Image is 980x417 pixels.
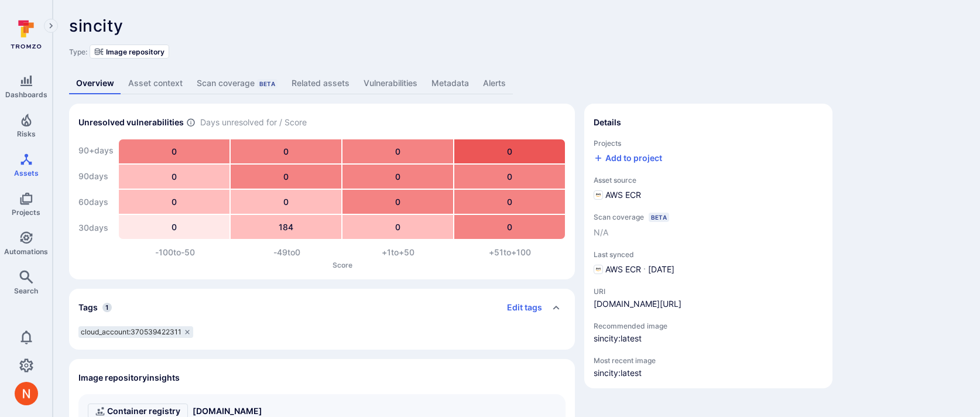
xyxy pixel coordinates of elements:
span: most-recent-image [594,367,823,379]
div: Beta [257,79,277,88]
div: 0 [454,215,565,239]
div: 0 [119,215,229,239]
span: Last synced [594,250,823,259]
p: · [643,264,646,275]
span: [DOMAIN_NAME][URL] [594,298,681,310]
span: Search [14,286,38,295]
div: Asset tabs [69,73,964,94]
span: Automations [4,247,48,256]
div: 0 [342,190,453,214]
div: Collapse tags [69,289,575,326]
a: Metadata [424,73,476,94]
button: Add to project [594,152,662,164]
span: Risks [17,129,36,138]
span: sincity [69,16,123,36]
span: Projects [12,208,40,217]
div: Scan coverage [197,77,277,89]
div: cloud_account:370539422311 [78,326,193,338]
span: URI [594,287,681,296]
h2: Unresolved vulnerabilities [78,117,184,128]
div: AWS ECR [594,189,641,201]
a: Overview [69,73,121,94]
div: 30 days [78,216,114,240]
span: Most recent image [594,356,823,365]
img: ACg8ocIprwjrgDQnDsNSk9Ghn5p5-B8DpAKWoJ5Gi9syOE4K59tr4Q=s96-c [15,382,38,405]
span: Image repository [106,47,165,56]
a: sincity:latest [594,333,642,343]
div: 60 days [78,190,114,214]
span: Projects [594,139,823,148]
span: 1 [102,303,112,312]
button: Expand navigation menu [44,19,58,33]
a: Vulnerabilities [357,73,424,94]
span: Type: [69,47,87,56]
div: Beta [649,213,669,222]
div: 0 [231,139,341,163]
h2: Details [594,117,621,128]
div: 0 [454,190,565,214]
span: Scan coverage [594,213,644,221]
span: cloud_account:370539422311 [81,327,181,337]
span: Days unresolved for / Score [200,117,307,129]
div: 0 [342,165,453,189]
i: Expand navigation menu [47,21,55,31]
div: 184 [231,215,341,239]
div: 0 [342,139,453,163]
a: sincity:latest [594,368,642,378]
div: +51 to +100 [454,247,566,258]
button: Edit tags [498,298,542,317]
div: -49 to 0 [231,247,343,258]
div: 0 [454,139,565,163]
span: [DATE] [648,264,674,275]
h2: Tags [78,302,98,313]
div: 0 [454,165,565,189]
span: AWS ECR [605,264,641,275]
p: Score [119,261,566,269]
a: Asset context [121,73,190,94]
span: Number of vulnerabilities in status ‘Open’ ‘Triaged’ and ‘In process’ divided by score and scanne... [186,117,196,129]
span: recommended-image [594,333,823,344]
span: Recommended image [594,322,823,330]
div: 90+ days [78,139,114,162]
div: 0 [119,190,229,214]
span: Container registry [107,405,180,417]
span: Assets [14,169,39,177]
a: [DOMAIN_NAME] [193,405,262,417]
span: Dashboards [5,90,47,99]
div: 0 [231,190,341,214]
h2: Image repository insights [78,372,180,384]
span: N/A [594,227,608,238]
a: Related assets [285,73,357,94]
div: Neeren Patki [15,382,38,405]
a: Alerts [476,73,513,94]
div: 0 [119,165,229,189]
div: 90 days [78,165,114,188]
div: 0 [342,215,453,239]
div: 0 [119,139,229,163]
div: 0 [231,165,341,189]
div: +1 to +50 [342,247,454,258]
div: -100 to -50 [119,247,231,258]
span: Asset source [594,176,823,184]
